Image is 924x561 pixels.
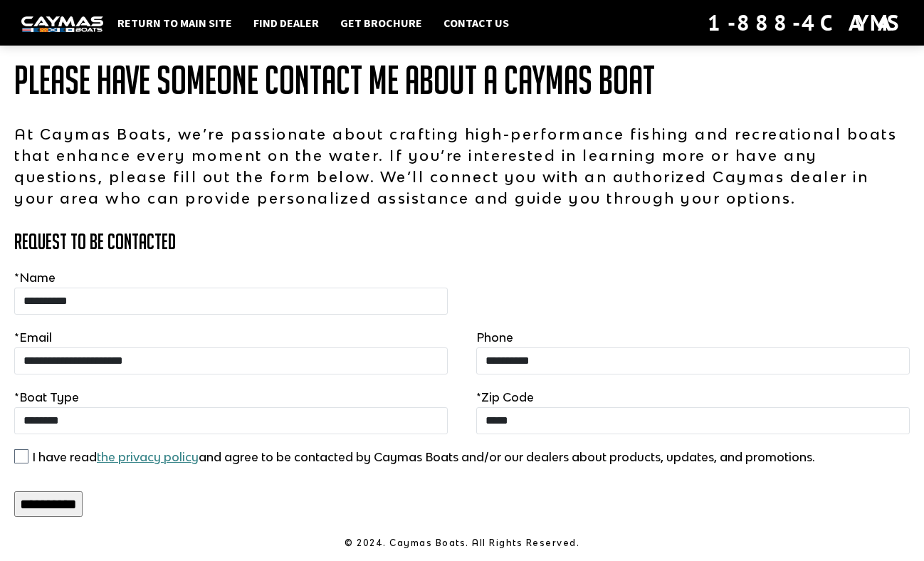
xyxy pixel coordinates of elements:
[476,329,513,346] label: Phone
[476,389,534,406] label: Zip Code
[14,230,910,253] h3: Request to Be Contacted
[14,329,52,346] label: Email
[14,389,79,406] label: Boat Type
[246,14,326,32] a: Find Dealer
[32,449,815,466] label: I have read and agree to be contacted by Caymas Boats and/or our dealers about products, updates,...
[333,14,429,32] a: Get Brochure
[110,14,239,32] a: Return to main site
[21,16,103,31] img: white-logo-c9c8dbefe5ff5ceceb0f0178aa75bf4bb51f6bca0971e226c86eb53dfe498488.png
[97,450,199,464] a: the privacy policy
[14,269,56,286] label: Name
[708,7,903,38] div: 1-888-4CAYMAS
[14,59,910,102] h1: Please have someone contact me about a Caymas Boat
[436,14,516,32] a: Contact Us
[14,123,910,209] p: At Caymas Boats, we’re passionate about crafting high-performance fishing and recreational boats ...
[14,537,910,550] p: © 2024. Caymas Boats. All Rights Reserved.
